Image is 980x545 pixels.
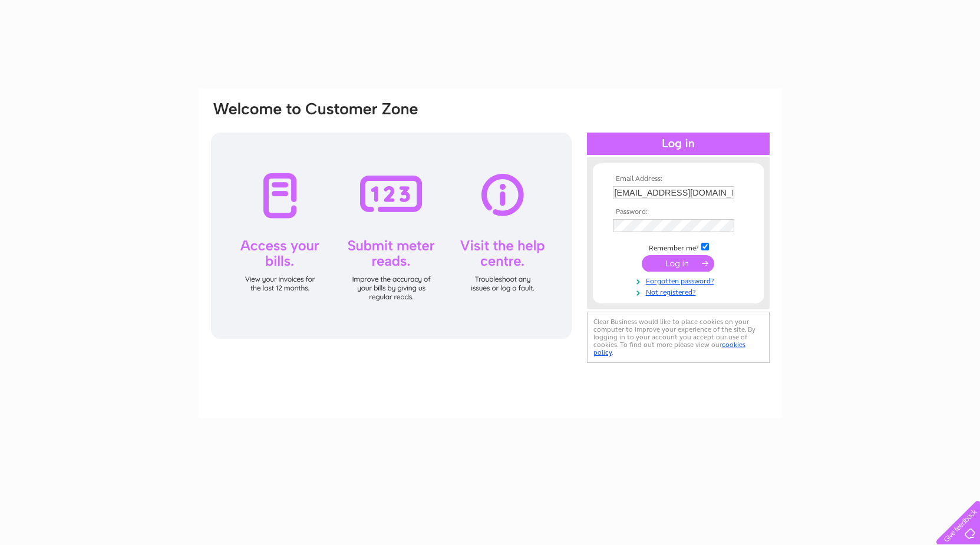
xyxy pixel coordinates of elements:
a: cookies policy [593,341,745,356]
th: Email Address: [610,175,747,183]
a: Not registered? [613,286,747,297]
input: Submit [642,255,714,272]
div: Clear Business would like to place cookies on your computer to improve your experience of the sit... [587,312,770,363]
th: Password: [610,208,747,216]
td: Remember me? [610,241,747,253]
a: Forgotten password? [613,275,747,286]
